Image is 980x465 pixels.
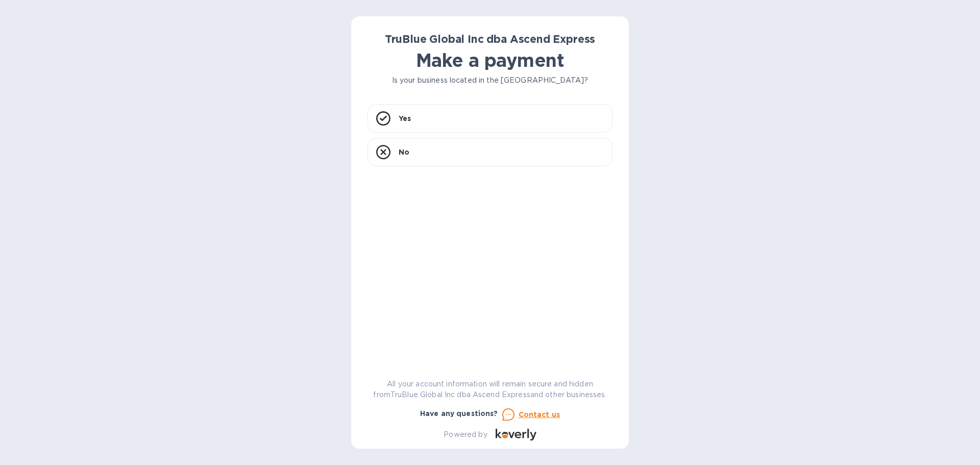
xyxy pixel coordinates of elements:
h1: Make a payment [367,50,612,71]
u: Contact us [519,410,560,419]
b: TruBlue Global Inc dba Ascend Express [385,33,596,45]
p: All your account information will remain secure and hidden from TruBlue Global Inc dba Ascend Exp... [367,379,612,400]
b: Have any questions? [420,409,498,418]
p: Powered by [444,429,487,440]
p: Is your business located in the [GEOGRAPHIC_DATA]? [367,75,612,86]
p: Yes [399,113,411,124]
p: No [399,147,409,157]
